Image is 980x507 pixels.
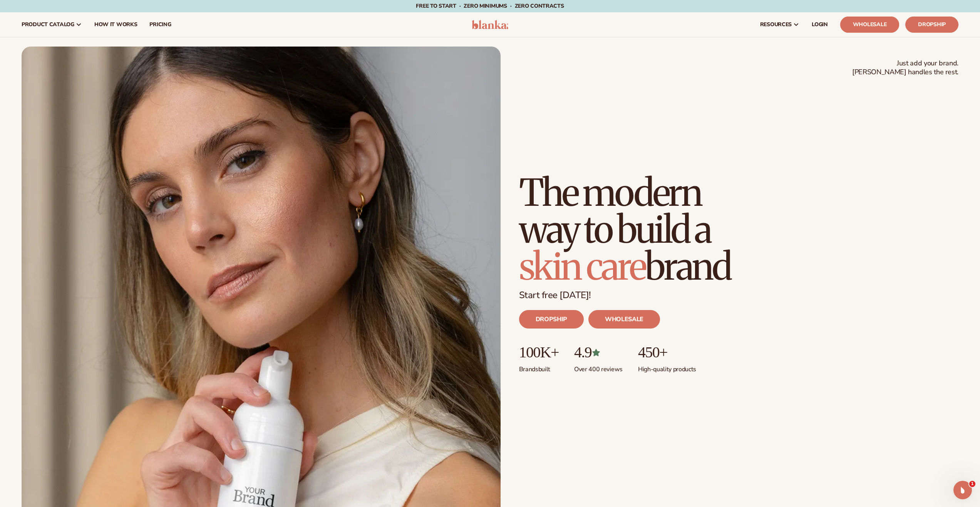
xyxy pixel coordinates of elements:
span: product catalog [22,22,74,28]
a: Dropship [905,17,958,33]
p: Start free [DATE]! [519,290,958,301]
a: LOGIN [806,12,834,37]
a: DROPSHIP [519,310,584,329]
span: Just add your brand. [PERSON_NAME] handles the rest. [852,59,958,77]
a: WHOLESALE [588,310,660,329]
a: pricing [143,12,177,37]
p: 100K+ [519,344,559,361]
a: resources [754,12,806,37]
span: resources [760,22,792,28]
span: pricing [149,22,171,28]
a: How It Works [88,12,144,37]
span: LOGIN [812,22,828,28]
img: logo [472,20,508,29]
h1: The modern way to build a brand [519,174,766,285]
p: 450+ [638,344,696,361]
span: skin care [519,243,645,290]
p: High-quality products [638,361,696,374]
span: How It Works [94,22,137,28]
iframe: Intercom live chat [953,481,972,499]
a: product catalog [15,12,88,37]
span: 1 [969,481,975,487]
a: Wholesale [840,17,899,33]
p: Over 400 reviews [574,361,623,374]
p: Brands built [519,361,559,374]
p: 4.9 [574,344,623,361]
span: Free to start · ZERO minimums · ZERO contracts [416,2,564,10]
